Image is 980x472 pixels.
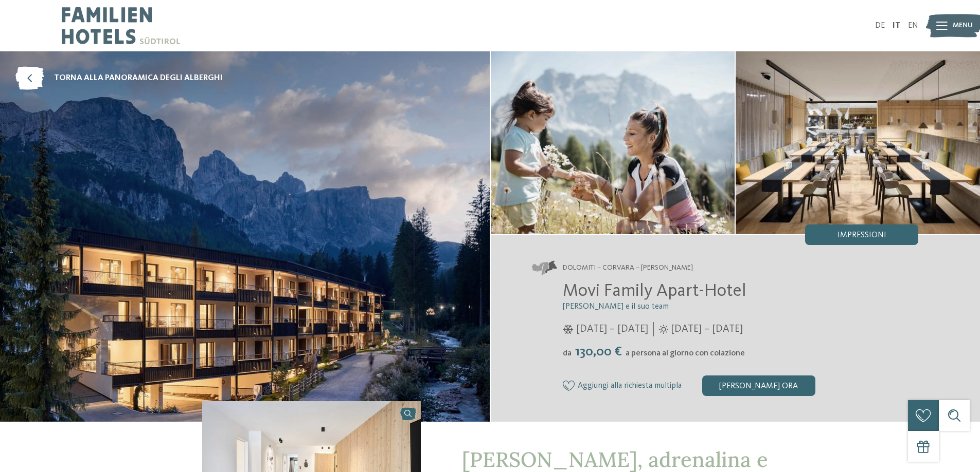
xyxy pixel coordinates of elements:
[893,22,900,30] a: IT
[563,349,572,357] span: da
[563,303,669,311] span: [PERSON_NAME] e il suo team
[563,282,746,300] span: Movi Family Apart-Hotel
[659,325,668,334] i: Orari d'apertura estate
[671,322,743,336] span: [DATE] – [DATE]
[15,67,223,90] a: torna alla panoramica degli alberghi
[576,322,648,336] span: [DATE] – [DATE]
[563,325,574,334] i: Orari d'apertura inverno
[702,375,815,396] div: [PERSON_NAME] ora
[578,382,682,391] span: Aggiungi alla richiesta multipla
[563,263,693,273] span: Dolomiti – Corvara – [PERSON_NAME]
[736,51,980,234] img: Una stupenda vacanza in famiglia a Corvara
[626,349,745,357] span: a persona al giorno con colazione
[838,231,886,239] span: Impressioni
[54,72,223,84] span: torna alla panoramica degli alberghi
[908,22,918,30] a: EN
[573,345,625,358] span: 130,00 €
[953,21,973,31] span: Menu
[491,51,735,234] img: Una stupenda vacanza in famiglia a Corvara
[875,22,885,30] a: DE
